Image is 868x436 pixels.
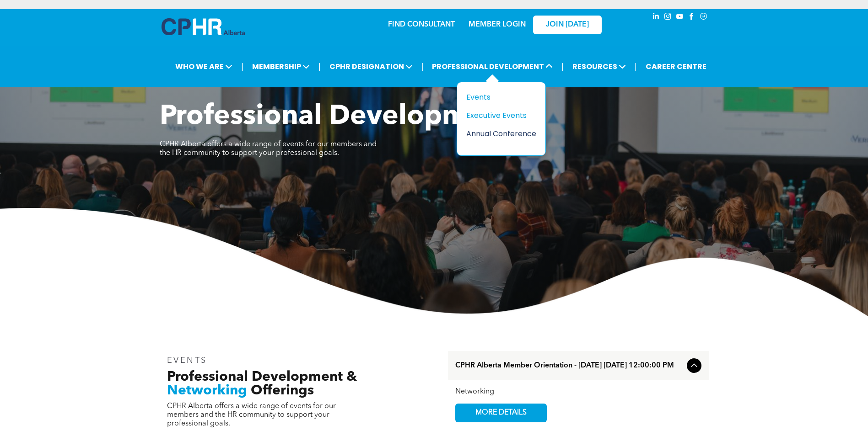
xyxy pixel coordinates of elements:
li: | [318,57,321,76]
div: Annual Conference [466,128,529,139]
span: MEMBERSHIP [249,58,313,75]
span: Professional Development [160,103,511,131]
a: Executive Events [466,110,536,121]
span: WHO WE ARE [173,58,235,75]
span: RESOURCES [570,58,629,75]
li: | [241,57,243,76]
div: Events [466,91,529,103]
a: Events [466,91,536,103]
span: EVENTS [167,356,208,365]
span: MORE DETAILS [465,404,537,422]
span: Offerings [251,384,314,398]
span: Networking [167,384,247,398]
a: Annual Conference [466,128,536,139]
span: Professional Development & [167,370,357,384]
a: facebook [687,11,697,24]
a: Social network [699,11,709,24]
a: instagram [663,11,673,24]
span: CPHR Alberta offers a wide range of events for our members and the HR community to support your p... [160,141,377,157]
span: CPHR DESIGNATION [327,58,415,75]
a: CAREER CENTRE [643,58,709,75]
span: CPHR Alberta offers a wide range of events for our members and the HR community to support your p... [167,403,336,427]
a: MORE DETAILS [455,404,547,422]
a: linkedin [651,11,661,24]
li: | [561,57,564,76]
span: CPHR Alberta Member Orientation - [DATE] [DATE] 12:00:00 PM [455,362,683,370]
div: Networking [455,388,701,396]
li: | [421,57,424,76]
span: JOIN [DATE] [546,21,589,29]
div: Executive Events [466,110,529,121]
img: A blue and white logo for cp alberta [162,18,245,35]
a: youtube [675,11,685,24]
li: | [635,57,637,76]
span: PROFESSIONAL DEVELOPMENT [429,58,555,75]
a: JOIN [DATE] [533,16,602,34]
a: FIND CONSULTANT [388,21,455,28]
a: MEMBER LOGIN [469,21,526,28]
